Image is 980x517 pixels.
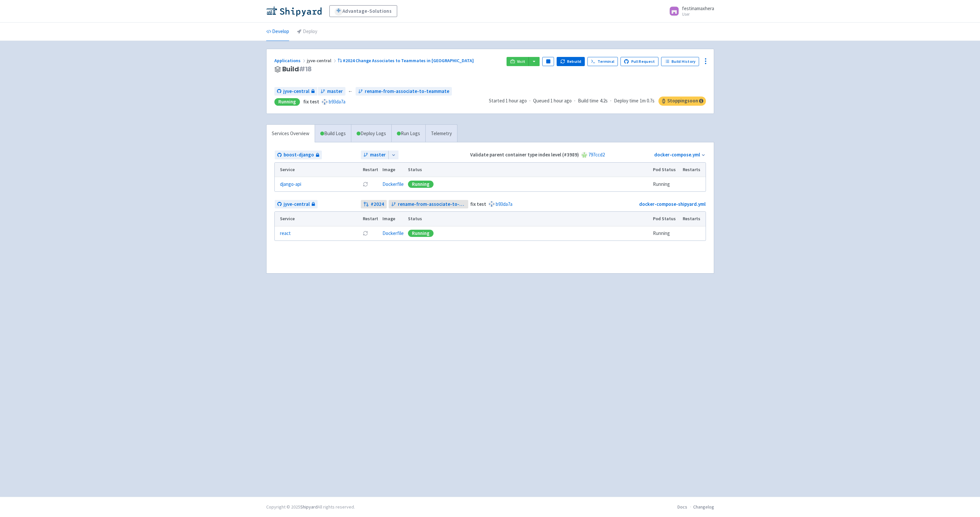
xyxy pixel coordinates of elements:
[284,151,314,159] span: boost-django
[363,182,368,187] button: Restart pod
[275,212,361,226] th: Service
[661,57,699,66] a: Build History
[507,57,529,66] a: Visit
[380,212,406,226] th: Image
[658,97,706,106] span: Stopping soon
[533,98,572,104] span: Queued
[283,88,309,95] span: jyve-central
[299,64,312,74] span: # 18
[266,6,322,16] img: Shipyard logo
[470,201,486,207] strong: fix test
[651,226,680,241] td: Running
[682,12,714,16] small: User
[329,98,345,105] a: b93da7a
[274,58,307,63] a: Applications
[406,163,651,177] th: Status
[408,230,434,237] div: Running
[329,5,397,17] a: Advantage-Solutions
[391,125,425,143] a: Run Logs
[470,152,579,158] strong: Validate parent container type index level (#3989)
[406,212,651,226] th: Status
[588,152,605,158] a: 797ccd2
[496,201,512,207] a: b93da7a
[327,88,343,95] span: master
[363,231,368,236] button: Restart pod
[275,151,322,159] a: boost-django
[408,181,434,188] div: Running
[303,98,319,105] strong: fix test
[275,163,361,177] th: Service
[284,201,310,208] span: jyve-central
[300,504,318,510] a: Shipyard
[651,163,680,177] th: Pod Status
[297,23,317,41] a: Deploy
[361,212,380,226] th: Restart
[620,57,659,66] a: Pull Request
[361,163,380,177] th: Restart
[351,125,391,143] a: Deploy Logs
[365,88,449,95] span: rename-from-associate-to-teammate
[280,181,301,188] a: django-api
[361,151,388,159] a: master
[677,504,687,510] a: Docs
[640,97,655,105] span: 1m 0.7s
[275,200,318,209] a: jyve-central
[489,97,706,106] div: · · ·
[506,98,527,104] time: 1 hour ago
[693,504,714,510] a: Changelog
[651,177,680,191] td: Running
[348,88,353,95] span: ←
[550,98,572,104] time: 1 hour ago
[382,181,404,187] a: Dockerfile
[578,97,599,105] span: Build time
[318,87,345,96] a: master
[587,57,618,66] a: Terminal
[315,125,351,143] a: Build Logs
[371,201,384,208] strong: # 2024
[266,23,289,41] a: Develop
[489,98,527,104] span: Started
[398,201,466,208] span: rename-from-associate-to-teammate
[682,5,714,11] span: festinamaxhera
[614,97,638,105] span: Deploy time
[370,151,386,159] span: master
[654,152,700,158] a: docker-compose.yml
[389,200,468,209] a: rename-from-associate-to-teammate
[307,58,338,63] span: jyve-central
[382,230,404,236] a: Dockerfile
[361,200,387,209] a: #2024
[425,125,457,143] a: Telemetry
[680,212,705,226] th: Restarts
[639,201,706,207] a: docker-compose-shipyard.yml
[280,230,291,237] a: react
[282,65,312,73] span: Build
[542,57,554,66] button: Pause
[338,58,475,63] a: #2024 Change Associates to Teammates in [GEOGRAPHIC_DATA]
[380,163,406,177] th: Image
[356,87,452,96] a: rename-from-associate-to-teammate
[517,59,526,64] span: Visit
[267,125,315,143] a: Services Overview
[600,97,608,105] span: 4.2s
[680,163,705,177] th: Restarts
[266,504,355,510] div: Copyright © 2025 All rights reserved.
[665,6,714,16] a: festinamaxhera User
[274,87,317,96] a: jyve-central
[274,98,300,106] div: Running
[557,57,585,66] button: Rebuild
[651,212,680,226] th: Pod Status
